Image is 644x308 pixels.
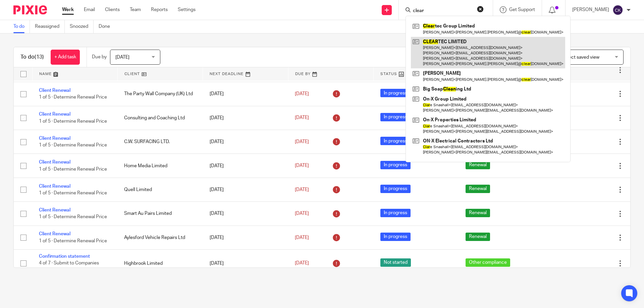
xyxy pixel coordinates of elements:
[612,5,623,15] img: svg%3E
[380,185,411,193] span: In progress
[466,185,490,193] span: Renewal
[115,55,129,60] span: [DATE]
[117,226,203,249] td: Aylesford Vehicle Repairs Ltd
[203,250,288,277] td: [DATE]
[295,261,309,266] span: [DATE]
[412,8,473,14] input: Search
[203,82,288,106] td: [DATE]
[203,202,288,226] td: [DATE]
[295,116,309,120] span: [DATE]
[203,178,288,201] td: [DATE]
[203,154,288,178] td: [DATE]
[39,119,107,124] span: 1 of 5 · Determine Renewal Price
[295,91,309,96] span: [DATE]
[295,235,309,240] span: [DATE]
[13,5,47,14] img: Pixie
[105,6,120,13] a: Clients
[62,6,74,13] a: Work
[203,226,288,249] td: [DATE]
[380,209,411,217] span: In progress
[295,187,309,192] span: [DATE]
[466,161,490,169] span: Renewal
[117,202,203,226] td: Smart Au Pairs Limited
[466,233,490,241] span: Renewal
[51,50,80,65] a: + Add task
[39,232,70,236] a: Client Renewal
[203,106,288,130] td: [DATE]
[20,54,44,61] h1: To do
[178,6,196,13] a: Settings
[466,209,490,217] span: Renewal
[35,54,44,60] span: (13)
[70,20,94,33] a: Snoozed
[562,55,599,60] span: Select saved view
[39,191,107,195] span: 1 of 5 · Determine Renewal Price
[151,6,168,13] a: Reports
[39,88,70,93] a: Client Renewal
[92,54,107,60] p: Due by
[39,167,107,172] span: 1 of 5 · Determine Renewal Price
[39,215,107,220] span: 1 of 5 · Determine Renewal Price
[295,163,309,168] span: [DATE]
[380,258,411,267] span: Not started
[84,6,95,13] a: Email
[117,154,203,178] td: Home Media Limited
[380,113,411,121] span: In progress
[380,233,411,241] span: In progress
[39,254,90,259] a: Confirmation statement
[39,160,70,165] a: Client Renewal
[13,20,30,33] a: To do
[39,136,70,141] a: Client Renewal
[466,258,510,267] span: Other compliance
[39,208,70,212] a: Client Renewal
[39,261,99,273] span: 4 of 7 · Submit to Companies House
[117,82,203,106] td: The Party Wall Company (UK) Ltd
[39,95,107,100] span: 1 of 5 · Determine Renewal Price
[509,7,535,12] span: Get Support
[295,139,309,144] span: [DATE]
[380,89,411,97] span: In progress
[117,106,203,130] td: Consulting and Coaching Ltd
[117,178,203,201] td: Quell Limited
[203,130,288,154] td: [DATE]
[117,250,203,277] td: Highbrook Limited
[117,130,203,154] td: C.W. SURFACING LTD.
[572,6,609,13] p: [PERSON_NAME]
[99,20,115,33] a: Done
[295,211,309,216] span: [DATE]
[39,112,70,117] a: Client Renewal
[39,143,107,147] span: 1 of 5 · Determine Renewal Price
[35,20,65,33] a: Reassigned
[477,6,484,12] button: Clear
[130,6,141,13] a: Team
[39,239,107,243] span: 1 of 5 · Determine Renewal Price
[39,184,70,189] a: Client Renewal
[380,137,411,145] span: In progress
[380,161,411,169] span: In progress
